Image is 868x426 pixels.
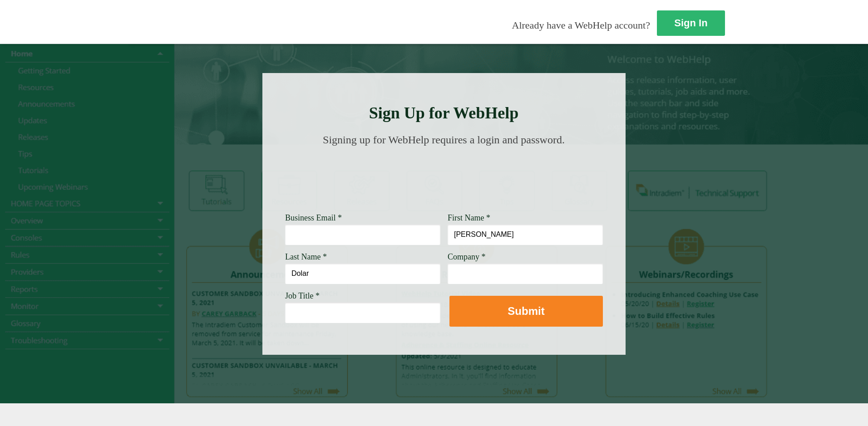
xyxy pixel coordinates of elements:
[285,291,320,300] span: Job Title *
[323,134,565,146] span: Signing up for WebHelp requires a login and password.
[285,213,342,222] span: Business Email *
[657,10,725,36] a: Sign In
[449,296,603,327] button: Submit
[448,213,490,222] span: First Name *
[448,252,486,261] span: Company *
[508,305,544,317] strong: Submit
[369,104,519,122] strong: Sign Up for WebHelp
[674,17,707,29] strong: Sign In
[285,252,327,261] span: Last Name *
[512,20,650,31] span: Already have a WebHelp account?
[291,155,597,201] img: Need Credentials? Sign up below. Have Credentials? Use the sign-in button.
